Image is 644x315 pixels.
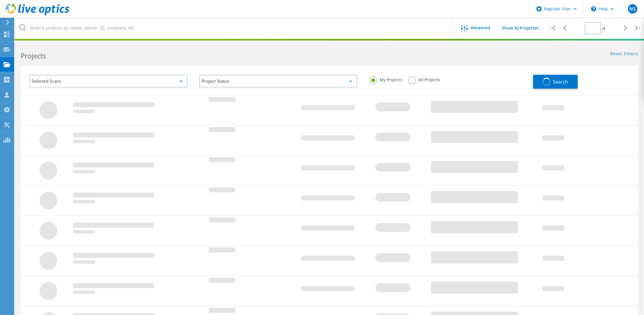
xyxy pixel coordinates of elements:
[6,12,69,17] a: Live Optics Dashboard
[602,26,606,31] span: of
[15,18,452,38] input: Search projects by name, owner, ID, company, etc
[533,75,578,89] button: Search
[21,51,46,61] b: Projects
[471,26,490,30] span: Advanced
[369,76,402,82] label: My Projects
[611,52,638,57] a: Reset Filters
[30,75,188,87] div: Selected Scans
[591,6,596,12] svg: \n
[408,76,440,82] label: All Projects
[547,18,559,39] div: |
[629,7,636,11] span: NS
[199,75,357,87] div: Project Status
[553,79,568,85] span: Search
[632,18,644,39] div: |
